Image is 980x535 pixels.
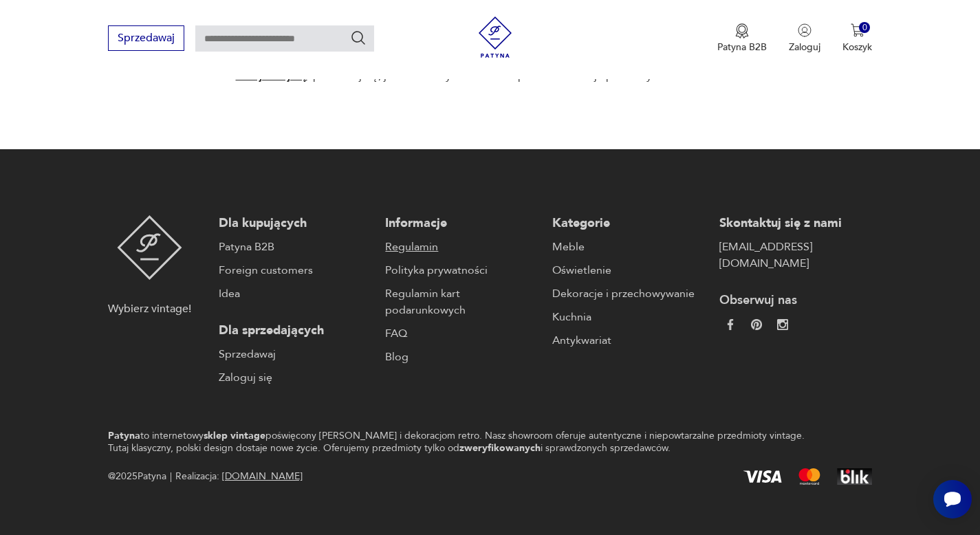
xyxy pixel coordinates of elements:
a: Patyna B2B [219,239,372,255]
img: Visa [743,470,782,483]
button: 0Koszyk [842,23,872,54]
a: Dekoracje i przechowywanie [552,285,706,302]
strong: zweryfikowanych [459,441,541,455]
img: 37d27d81a828e637adc9f9cb2e3d3a8a.webp [751,319,762,330]
p: Skontaktuj się z nami [719,215,873,232]
img: c2fd9cf7f39615d9d6839a72ae8e59e5.webp [777,319,788,330]
a: Foreign customers [219,262,372,279]
img: Patyna - sklep z meblami i dekoracjami vintage [475,17,516,58]
button: Sprzedawaj [108,25,184,51]
a: Oświetlenie [552,262,706,279]
a: Sprzedawaj [219,346,372,362]
a: FAQ [385,325,538,342]
a: Polityka prywatności [385,262,538,279]
button: Patyna B2B [717,23,767,54]
img: Ikona medalu [735,23,749,39]
a: Kuchnia [552,309,706,325]
a: Zaloguj się [219,369,372,386]
a: Blog [385,349,538,365]
a: Meble [552,239,706,255]
span: Realizacja: [175,468,303,485]
strong: sklep vintage [204,429,265,442]
a: [EMAIL_ADDRESS][DOMAIN_NAME] [719,239,873,272]
img: Ikona koszyka [851,23,864,37]
p: Informacje [385,215,538,232]
a: [DOMAIN_NAME] [222,470,303,483]
img: Mastercard [798,468,820,485]
p: Dla sprzedających [219,323,372,339]
a: Regulamin [385,239,538,255]
a: Ikona medaluPatyna B2B [717,23,767,54]
a: Sprzedawaj [108,34,184,44]
iframe: Smartsupp widget button [933,480,972,518]
img: BLIK [837,468,872,485]
span: @ 2025 Patyna [108,468,166,485]
img: Patyna - sklep z meblami i dekoracjami vintage [117,215,182,280]
div: 0 [859,22,871,34]
p: Patyna B2B [717,41,767,54]
strong: Patyna [108,429,140,442]
button: Szukaj [350,30,367,46]
img: da9060093f698e4c3cedc1453eec5031.webp [725,319,736,330]
a: Idea [219,285,372,302]
img: Ikonka użytkownika [798,23,812,37]
p: Zaloguj [789,41,820,54]
a: Antykwariat [552,332,706,349]
a: Regulamin kart podarunkowych [385,285,538,318]
p: to internetowy poświęcony [PERSON_NAME] i dekoracjom retro. Nasz showroom oferuje autentyczne i n... [108,430,825,455]
p: Koszyk [842,41,872,54]
p: Dla kupujących [219,215,372,232]
div: | [170,468,172,485]
p: Kategorie [552,215,706,232]
p: Wybierz vintage! [108,301,191,317]
p: Obserwuj nas [719,292,873,309]
button: Zaloguj [789,23,820,54]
